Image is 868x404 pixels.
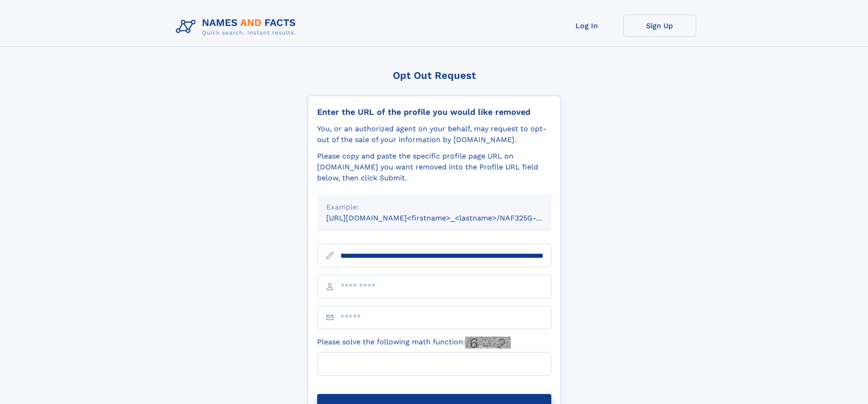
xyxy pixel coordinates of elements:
[317,123,551,145] div: You, or an authorized agent on your behalf, may request to opt-out of the sale of your informatio...
[172,15,303,39] img: Logo Names and Facts
[317,337,511,348] label: Please solve the following math function:
[326,214,569,222] small: [URL][DOMAIN_NAME]<firstname>_<lastname>/NAF325G-xxxxxxxx
[550,15,623,37] a: Log In
[326,202,542,213] div: Example:
[308,70,561,81] div: Opt Out Request
[317,151,551,184] div: Please copy and paste the specific profile page URL on [DOMAIN_NAME] you want removed into the Pr...
[317,107,551,117] div: Enter the URL of the profile you would like removed
[623,15,696,37] a: Sign Up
